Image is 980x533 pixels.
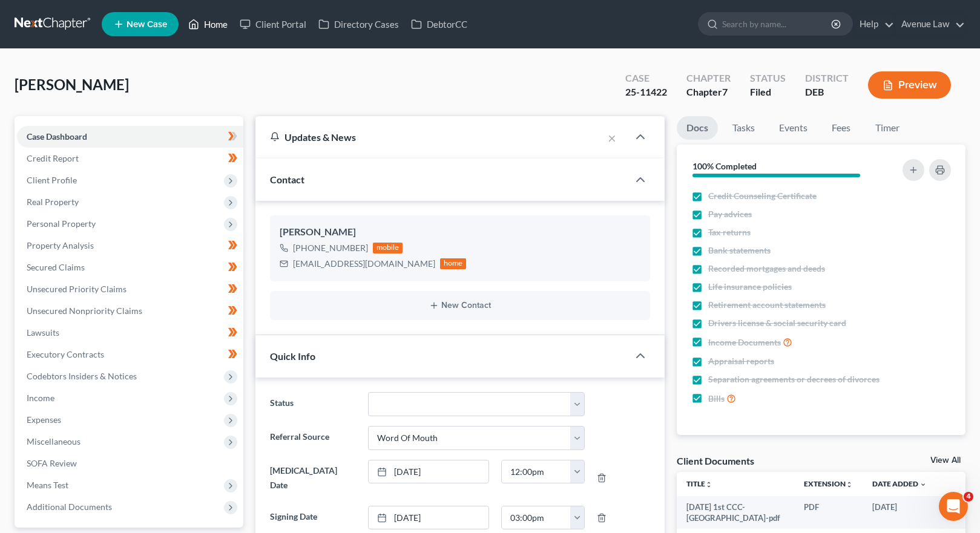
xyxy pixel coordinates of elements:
input: Search by name... [722,13,833,35]
span: Separation agreements or decrees of divorces [708,373,880,385]
div: mobile [373,243,403,253]
a: Avenue Law [895,13,965,35]
a: Executory Contracts [17,344,243,365]
i: expand_more [919,481,927,488]
a: Unsecured Priority Claims [17,278,243,300]
label: Referral Source [264,426,362,450]
span: Appraisal reports [708,355,774,367]
span: Credit Counseling Certificate [708,190,817,202]
button: New Contact [280,301,640,310]
div: 25-11422 [625,85,667,99]
div: Chapter [686,85,731,99]
a: DebtorCC [405,13,473,35]
span: Unsecured Nonpriority Claims [27,306,142,316]
span: Recorded mortgages and deeds [708,263,825,275]
span: Executory Contracts [27,349,104,359]
div: Client Documents [677,454,754,467]
div: DEB [805,85,849,99]
a: Secured Claims [17,257,243,278]
strong: 100% Completed [692,161,757,171]
td: PDF [794,496,863,529]
a: Credit Report [17,148,243,169]
iframe: Intercom live chat [939,492,968,521]
a: Lawsuits [17,322,243,344]
span: Retirement account statements [708,299,826,311]
span: Pay advices [708,208,752,220]
span: Bank statements [708,244,771,257]
span: Secured Claims [27,262,85,272]
span: 7 [722,86,728,97]
div: Case [625,71,667,85]
a: Docs [677,116,718,140]
div: Chapter [686,71,731,85]
a: Fees [822,116,861,140]
a: View All [930,456,961,465]
span: Personal Property [27,218,96,229]
a: Timer [866,116,909,140]
span: New Case [127,20,167,29]
a: Unsecured Nonpriority Claims [17,300,243,322]
i: unfold_more [705,481,712,488]
span: Drivers license & social security card [708,317,846,329]
a: Extensionunfold_more [804,479,853,488]
div: [PHONE_NUMBER] [293,242,368,254]
span: Expenses [27,414,61,425]
a: Case Dashboard [17,126,243,148]
a: Home [182,13,234,35]
label: Signing Date [264,506,362,530]
span: Means Test [27,480,68,490]
span: Miscellaneous [27,436,81,446]
span: Income [27,393,54,403]
div: Status [750,71,786,85]
div: [EMAIL_ADDRESS][DOMAIN_NAME] [293,258,435,270]
span: Property Analysis [27,240,94,250]
input: -- : -- [502,506,571,529]
span: Case Dashboard [27,131,87,142]
div: [PERSON_NAME] [280,225,640,240]
span: Tax returns [708,226,751,238]
div: District [805,71,849,85]
button: Preview [868,71,951,99]
span: Lawsuits [27,327,59,338]
a: Help [853,13,894,35]
td: [DATE] [863,496,936,529]
input: -- : -- [502,460,571,483]
label: Status [264,392,362,416]
div: home [440,258,467,269]
label: [MEDICAL_DATA] Date [264,460,362,496]
span: Quick Info [270,350,315,362]
span: Unsecured Priority Claims [27,284,127,294]
a: SOFA Review [17,453,243,474]
a: Events [769,116,817,140]
span: Income Documents [708,336,781,348]
div: Filed [750,85,786,99]
a: Date Added expand_more [872,479,927,488]
span: Life insurance policies [708,281,792,293]
td: [DATE] 1st CCC-[GEOGRAPHIC_DATA]-pdf [677,496,794,529]
span: Additional Documents [27,502,112,512]
a: [DATE] [369,506,489,529]
button: × [608,131,616,145]
span: SOFA Review [27,458,77,468]
a: Titleunfold_more [686,479,712,488]
span: Credit Report [27,153,79,163]
span: Contact [270,174,304,185]
span: Bills [708,393,725,405]
span: Client Profile [27,175,77,185]
a: Property Analysis [17,235,243,257]
span: [PERSON_NAME] [15,76,129,93]
i: unfold_more [846,481,853,488]
a: Client Portal [234,13,312,35]
a: Tasks [723,116,765,140]
span: Codebtors Insiders & Notices [27,371,137,381]
div: Updates & News [270,131,588,143]
span: Real Property [27,197,79,207]
a: [DATE] [369,460,489,483]
span: 4 [964,492,973,502]
a: Directory Cases [312,13,405,35]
